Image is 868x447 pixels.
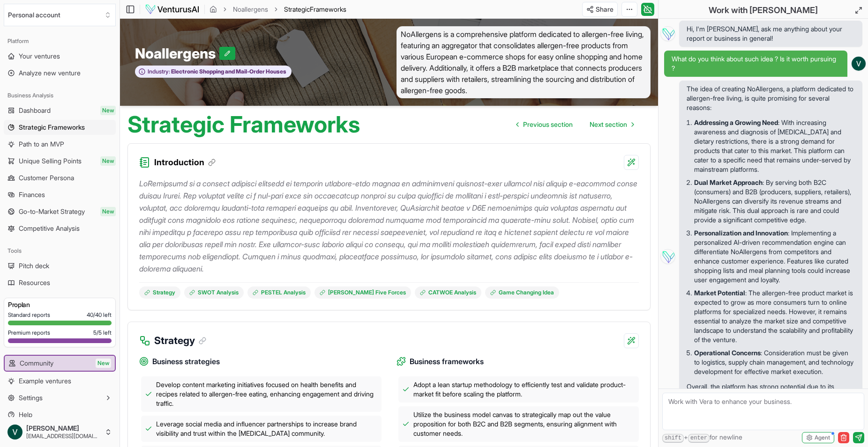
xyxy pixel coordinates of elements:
[852,57,866,71] img: ACg8ocLV2Dur15_py8NCm18ls8bGZuiciPQYsKPEg7xNbmN3EsT5QQ=s96-c
[8,300,112,309] h3: Pro plan
[662,434,684,443] kbd: shift
[415,286,481,299] a: CATWOE Analysis
[694,229,788,237] strong: Personalization and Innovation
[694,289,745,297] strong: Market Potential
[4,221,116,236] a: Competitive Analysis
[135,66,292,78] button: Industry:Electronic Shopping and Mail-Order Houses
[660,249,675,264] img: Vera
[96,359,111,368] span: New
[19,156,82,166] span: Unique Selling Points
[19,278,50,287] span: Resources
[509,115,641,134] nav: pagination
[4,421,116,443] button: [PERSON_NAME][EMAIL_ADDRESS][DOMAIN_NAME]
[660,26,675,41] img: Vera
[815,434,830,441] span: Agent
[4,407,116,422] a: Help
[687,84,855,112] p: The idea of creating NoAllergens, a platform dedicated to allergen-free living, is quite promisin...
[19,68,81,78] span: Analyze new venture
[4,374,116,388] a: Example ventures
[4,34,116,49] div: Platform
[694,228,855,285] p: : Implementing a personalized AI-driven recommendation engine can differentiate NoAllergens from ...
[4,390,116,405] button: Settings
[596,5,614,14] span: Share
[4,137,116,152] a: Path to an MVP
[156,419,378,438] span: Leverage social media and influencer partnerships to increase brand visibility and trust within t...
[582,2,618,17] button: Share
[152,356,220,367] span: Business strategies
[19,393,43,403] span: Settings
[4,103,116,118] a: DashboardNew
[19,224,80,233] span: Competitive Analysis
[26,424,101,432] span: [PERSON_NAME]
[26,432,101,440] span: [EMAIL_ADDRESS][DOMAIN_NAME]
[413,380,635,399] span: Adopt a lean startup methodology to efficiently test and validate product-market fit before scali...
[4,187,116,202] a: Finances
[233,5,268,14] a: Noallergens
[4,154,116,169] a: Unique Selling PointsNew
[672,54,840,73] span: What do you think about such idea ? Is it worth pursuing ?
[4,170,116,185] a: Customer Persona
[100,156,116,166] span: New
[310,5,346,13] span: Frameworks
[284,5,346,14] span: StrategicFrameworks
[4,4,116,26] button: Select an organization
[4,243,116,258] div: Tools
[148,68,170,75] span: Industry:
[154,156,216,169] h3: Introduction
[694,178,855,225] p: : By serving both B2C (consumers) and B2B (producers, suppliers, retailers), NoAllergens can dive...
[4,204,116,219] a: Go-to-Market StrategyNew
[397,26,651,98] span: NoAllergens is a comprehensive platform dedicated to allergen-free living, featuring an aggregato...
[19,123,85,132] span: Strategic Frameworks
[93,329,112,337] span: 5 / 5 left
[694,178,763,186] strong: Dual Market Approach
[184,286,244,299] a: SWOT Analysis
[688,434,710,443] kbd: enter
[19,376,71,386] span: Example ventures
[154,333,206,348] h3: Strategy
[582,115,641,134] a: Go to next page
[413,410,635,438] span: Utilize the business model canvas to strategically map out the value proposition for both B2C and...
[8,311,50,319] span: Standard reports
[4,258,116,273] a: Pitch deck
[19,410,32,419] span: Help
[590,120,627,129] span: Next section
[314,286,411,299] a: [PERSON_NAME] Five Forces
[694,118,855,174] p: : With increasing awareness and diagnosis of [MEDICAL_DATA] and dietary restrictions, there is a ...
[694,288,855,344] p: : The allergen-free product market is expected to grow as more consumers turn to online platforms...
[139,286,180,299] a: Strategy
[19,51,60,61] span: Your ventures
[694,349,761,357] strong: Operational Concerns
[19,139,64,149] span: Path to an MVP
[5,356,115,371] a: CommunityNew
[87,311,112,319] span: 40 / 40 left
[7,425,22,440] img: ACg8ocLV2Dur15_py8NCm18ls8bGZuiciPQYsKPEg7xNbmN3EsT5QQ=s96-c
[127,113,360,136] h1: Strategic Frameworks
[4,275,116,290] a: Resources
[4,49,116,64] a: Your ventures
[19,190,45,199] span: Finances
[4,88,116,103] div: Business Analysis
[694,348,855,376] p: : Consideration must be given to logistics, supply chain management, and technology development f...
[247,286,311,299] a: PESTEL Analysis
[19,173,74,183] span: Customer Persona
[100,106,116,115] span: New
[485,286,559,299] a: Game Changing Idea
[410,356,484,367] span: Business frameworks
[20,359,53,368] span: Community
[662,432,742,443] span: + for newline
[694,118,778,126] strong: Addressing a Growing Need
[19,261,49,271] span: Pitch deck
[100,207,116,216] span: New
[135,45,219,62] span: Noallergens
[145,4,200,15] img: logo
[4,120,116,135] a: Strategic Frameworks
[523,120,573,129] span: Previous section
[8,329,50,337] span: Premium reports
[4,66,116,81] a: Analyze new venture
[19,207,85,216] span: Go-to-Market Strategy
[509,115,580,134] a: Go to previous page
[709,4,818,17] h2: Work with [PERSON_NAME]
[210,5,346,14] nav: breadcrumb
[687,382,855,429] p: Overall, the platform has strong potential due to its innovative approach and ability to address ...
[687,24,855,43] span: Hi, I'm [PERSON_NAME], ask me anything about your report or business in general!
